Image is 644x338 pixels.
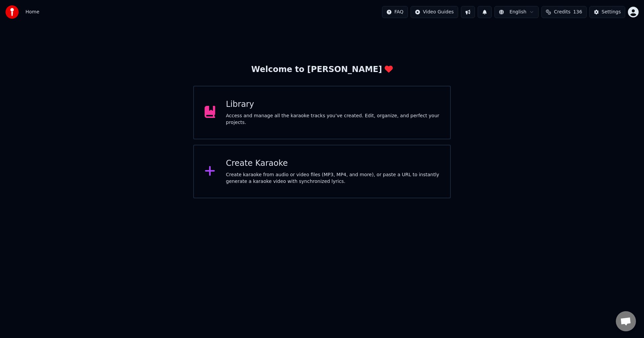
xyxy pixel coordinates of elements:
button: Credits136 [541,6,586,18]
span: Home [25,9,39,15]
nav: breadcrumb [25,9,39,15]
div: Access and manage all the karaoke tracks you’ve created. Edit, organize, and perfect your projects. [226,113,440,126]
div: Create Karaoke [226,158,440,169]
button: Video Guides [411,6,458,18]
span: 136 [573,9,582,15]
button: FAQ [382,6,408,18]
div: Welcome to [PERSON_NAME] [251,64,393,75]
div: Library [226,99,440,110]
button: Settings [589,6,625,18]
div: Otevřený chat [616,311,636,331]
img: youka [5,5,19,19]
span: Credits [554,9,570,15]
div: Settings [602,9,621,15]
div: Create karaoke from audio or video files (MP3, MP4, and more), or paste a URL to instantly genera... [226,172,440,185]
